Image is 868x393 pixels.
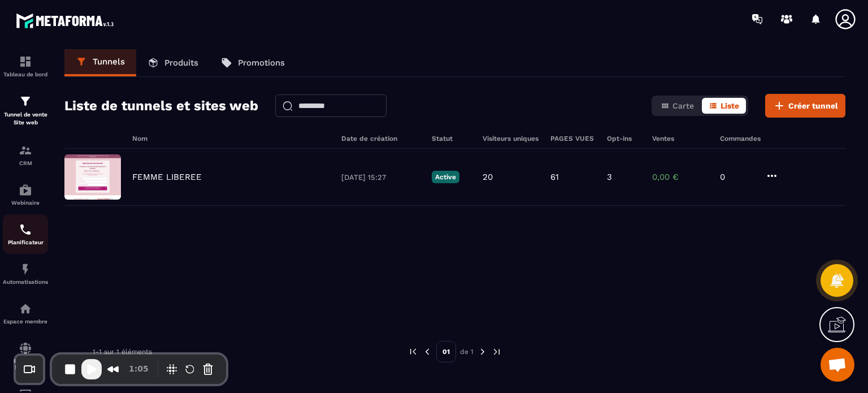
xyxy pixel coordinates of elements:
p: Produits [164,58,198,68]
p: de 1 [460,347,474,356]
p: Promotions [238,58,285,68]
img: prev [422,347,432,357]
img: automations [19,183,32,197]
p: CRM [3,160,48,166]
img: next [492,347,502,357]
img: image [64,154,121,200]
img: formation [19,55,32,68]
p: Webinaire [3,200,48,206]
p: 0 [720,172,754,182]
p: 01 [436,341,456,362]
a: social-networksocial-networkRéseaux Sociaux [3,333,48,379]
img: automations [19,262,32,276]
h6: Date de création [341,135,420,142]
a: schedulerschedulerPlanificateur [3,214,48,254]
h6: Statut [432,135,471,142]
a: Produits [136,49,210,76]
a: automationsautomationsAutomatisations [3,254,48,293]
p: 3 [607,172,612,182]
img: scheduler [19,223,32,236]
button: Carte [654,98,701,114]
h6: Opt-ins [607,135,641,142]
img: social-network [19,342,32,355]
a: Promotions [210,49,296,76]
p: Planificateur [3,239,48,245]
button: Créer tunnel [765,94,845,118]
p: [DATE] 15:27 [341,173,420,182]
p: Active [432,171,459,183]
span: Liste [721,101,739,110]
p: Automatisations [3,279,48,285]
button: Liste [702,98,746,114]
h6: Ventes [652,135,709,142]
p: Tunnels [93,57,125,67]
h6: Visiteurs uniques [483,135,539,142]
img: next [478,347,488,357]
a: automationsautomationsWebinaire [3,175,48,214]
h6: Nom [132,135,330,142]
p: FEMME LIBEREE [132,172,202,182]
span: Créer tunnel [788,100,838,111]
a: formationformationCRM [3,135,48,175]
p: Espace membre [3,318,48,325]
p: Tableau de bord [3,71,48,77]
p: Réseaux Sociaux [3,358,48,370]
img: prev [408,347,418,357]
img: formation [19,144,32,157]
img: logo [16,10,118,31]
h6: Commandes [720,135,761,142]
p: 20 [483,172,493,182]
img: automations [19,302,32,316]
p: 0,00 € [652,172,709,182]
h2: Liste de tunnels et sites web [64,94,258,117]
a: formationformationTunnel de vente Site web [3,86,48,135]
p: Tunnel de vente Site web [3,111,48,127]
a: automationsautomationsEspace membre [3,293,48,333]
p: 1-1 sur 1 éléments [93,348,152,356]
p: 61 [550,172,559,182]
img: formation [19,94,32,108]
a: Tunnels [64,49,136,76]
span: Carte [672,101,694,110]
a: formationformationTableau de bord [3,46,48,86]
div: Ouvrir le chat [821,348,854,382]
h6: PAGES VUES [550,135,596,142]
